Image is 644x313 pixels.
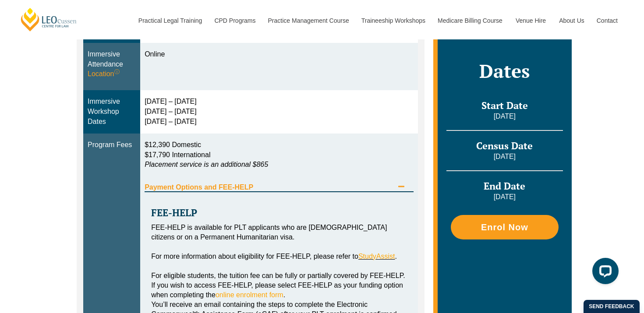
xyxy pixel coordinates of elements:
div: [DATE] – [DATE] [DATE] – [DATE] [DATE] – [DATE] [145,97,414,127]
div: Online [145,49,414,60]
a: Medicare Billing Course [431,2,509,39]
iframe: LiveChat chat widget [585,254,622,291]
h2: Dates [446,60,563,82]
p: [DATE] [446,152,563,162]
div: Program Fees [88,140,136,150]
sup: ⓘ [114,69,120,75]
div: FEE-HELP is available for PLT applicants who are [DEMOGRAPHIC_DATA] citizens or on a Permanent Hu... [151,223,407,242]
a: online enrolment form [216,291,283,299]
a: CPD Programs [208,2,261,39]
span: $12,390 Domestic [145,141,201,148]
div: Immersive Attendance [88,49,136,80]
a: Enrol Now [451,215,559,239]
span: Location [88,69,120,79]
div: For more information about eligibility for FEE-HELP, please refer to . [151,252,407,261]
a: About Us [552,2,590,39]
a: [PERSON_NAME] Centre for Law [20,7,78,32]
p: [DATE] [446,112,563,121]
a: Practice Management Course [262,2,355,39]
a: Venue Hire [509,2,552,39]
a: Contact [590,2,624,39]
span: Payment Options and FEE-HELP [145,184,393,191]
span: Enrol Now [481,223,528,232]
div: For eligible students, the tuition fee can be fully or partially covered by FEE-HELP. If you wish... [151,271,407,300]
span: $17,790 International [145,151,210,158]
a: Practical Legal Training [132,2,208,39]
span: Start Date [481,99,528,112]
a: StudyAssist [358,253,395,260]
span: Census Date [476,139,533,152]
div: Immersive Workshop Dates [88,97,136,127]
a: Traineeship Workshops [355,2,431,39]
span: End Date [484,179,525,192]
p: [DATE] [446,192,563,202]
em: Placement service is an additional $865 [145,161,268,168]
strong: FEE-HELP [151,206,197,219]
